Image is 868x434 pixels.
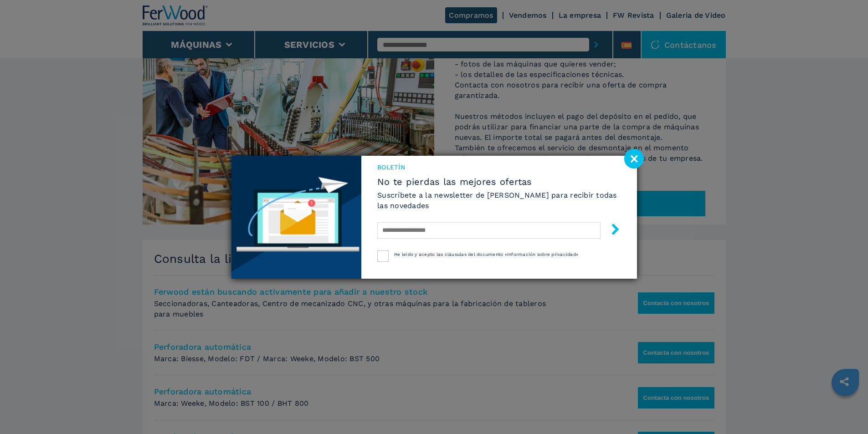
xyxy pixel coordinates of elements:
span: He leído y acepto las cláusulas del documento «Información sobre privacidad» [394,252,578,257]
span: No te pierdas las mejores ofertas [377,176,621,187]
h6: Suscríbete a la newsletter de [PERSON_NAME] para recibir todas las novedades [377,190,621,211]
span: Boletín [377,163,621,172]
button: submit-button [601,220,621,241]
img: Newsletter image [231,156,362,279]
